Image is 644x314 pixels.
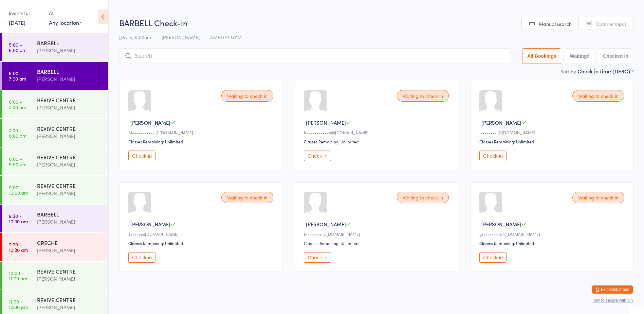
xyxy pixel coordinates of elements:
[128,129,275,135] div: M•••••••••••l@[DOMAIN_NAME]
[596,20,626,27] span: Scanner input
[162,34,200,40] span: [PERSON_NAME]
[9,127,26,138] time: 7:00 - 8:00 am
[119,48,511,64] input: Search
[522,48,562,64] button: All Bookings
[37,246,103,254] div: [PERSON_NAME]
[2,33,108,61] a: 5:00 -6:00 amBARBELL[PERSON_NAME]
[560,68,576,75] label: Sort by
[479,129,626,135] div: l••••••••l@[DOMAIN_NAME]
[539,20,572,27] span: Manual search
[37,303,103,311] div: [PERSON_NAME]
[210,34,242,40] span: AMPLIFY GYM
[479,139,626,144] div: Classes Remaining: Unlimited
[37,39,103,47] div: BARBELL
[306,119,346,126] span: [PERSON_NAME]
[598,48,633,64] button: Checked in
[9,156,26,167] time: 8:00 - 9:00 am
[479,231,626,237] div: g•••••••••e@[DOMAIN_NAME]
[128,151,155,161] button: Check in
[9,7,42,19] div: Events for
[9,99,26,110] time: 6:00 - 7:00 am
[119,34,151,40] span: [DATE] 5:00am
[587,53,590,59] div: 6
[2,119,108,147] a: 7:00 -8:00 amREVIVE CENTRE[PERSON_NAME]
[37,132,103,140] div: [PERSON_NAME]
[37,125,103,132] div: REVIVE CENTRE
[37,275,103,283] div: [PERSON_NAME]
[37,267,103,275] div: REVIVE CENTRE
[49,19,82,26] div: Any location
[479,151,507,161] button: Check in
[37,153,103,161] div: REVIVE CENTRE
[565,48,594,64] button: Waiting6
[2,205,108,232] a: 9:30 -10:30 amBARBELL[PERSON_NAME]
[9,185,28,195] time: 9:00 - 10:00 am
[130,221,170,228] span: [PERSON_NAME]
[304,139,451,144] div: Classes Remaining: Unlimited
[128,252,155,263] button: Check in
[37,96,103,104] div: REVIVE CENTRE
[128,240,275,246] div: Classes Remaining: Unlimited
[37,68,103,75] div: BARBELL
[37,239,103,246] div: CRECHE
[128,139,275,144] div: Classes Remaining: Unlimited
[37,47,103,54] div: [PERSON_NAME]
[481,119,521,126] span: [PERSON_NAME]
[479,252,507,263] button: Check in
[2,147,108,175] a: 8:00 -9:00 amREVIVE CENTRE[PERSON_NAME]
[37,296,103,303] div: REVIVE CENTRE
[2,262,108,290] a: 10:00 -11:00 amREVIVE CENTRE[PERSON_NAME]
[9,270,27,281] time: 10:00 - 11:00 am
[304,252,331,263] button: Check in
[304,129,451,135] div: b•••••••••••e@[DOMAIN_NAME]
[9,299,28,310] time: 11:00 - 12:00 pm
[49,7,82,19] div: At
[37,189,103,197] div: [PERSON_NAME]
[479,240,626,246] div: Classes Remaining: Unlimited
[221,192,273,203] div: Waiting to check in
[2,62,108,90] a: 6:00 -7:00 amBARBELL[PERSON_NAME]
[9,242,28,252] time: 9:30 - 10:30 am
[9,213,28,224] time: 9:30 - 10:30 am
[37,182,103,189] div: REVIVE CENTRE
[37,218,103,226] div: [PERSON_NAME]
[592,285,633,294] button: Exit kiosk mode
[2,90,108,118] a: 6:00 -7:00 amREVIVE CENTRE[PERSON_NAME]
[37,161,103,169] div: [PERSON_NAME]
[119,17,633,28] h2: BARBELL Check-in
[304,151,331,161] button: Check in
[37,210,103,218] div: BARBELL
[9,19,25,26] a: [DATE]
[9,70,26,81] time: 6:00 - 7:00 am
[572,192,624,203] div: Waiting to check in
[577,67,633,75] div: Check in time (DESC)
[128,231,275,237] div: T••••y@[DOMAIN_NAME]
[130,119,170,126] span: [PERSON_NAME]
[397,192,449,203] div: Waiting to check in
[592,298,633,303] button: how to secure with pin
[221,90,273,102] div: Waiting to check in
[572,90,624,102] div: Waiting to check in
[37,75,103,83] div: [PERSON_NAME]
[37,104,103,111] div: [PERSON_NAME]
[9,42,26,53] time: 5:00 - 6:00 am
[397,90,449,102] div: Waiting to check in
[2,176,108,204] a: 9:00 -10:00 amREVIVE CENTRE[PERSON_NAME]
[306,221,346,228] span: [PERSON_NAME]
[304,240,451,246] div: Classes Remaining: Unlimited
[481,221,521,228] span: [PERSON_NAME]
[304,231,451,237] div: k•••••••n@[DOMAIN_NAME]
[2,233,108,261] a: 9:30 -10:30 amCRECHE[PERSON_NAME]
